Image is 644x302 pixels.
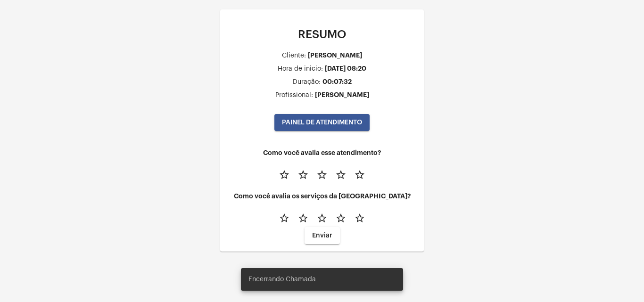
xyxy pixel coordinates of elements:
mat-icon: star_border [335,169,347,180]
mat-icon: star_border [316,169,328,180]
span: Encerrando Chamada [248,275,316,284]
button: PAINEL DE ATENDIMENTO [274,114,370,131]
mat-icon: star_border [279,169,290,180]
div: [PERSON_NAME] [315,91,369,98]
mat-icon: star_border [297,169,309,180]
h4: Como você avalia os serviços da [GEOGRAPHIC_DATA]? [228,193,416,200]
button: Enviar [305,227,340,244]
div: Hora de inicio: [278,65,323,73]
mat-icon: star_border [279,212,290,224]
div: Duração: [293,79,321,86]
mat-icon: star_border [354,169,365,180]
mat-icon: star_border [335,212,347,224]
span: Enviar [312,232,332,239]
p: RESUMO [228,28,416,41]
div: Profissional: [275,92,313,99]
mat-icon: star_border [354,212,365,224]
div: Cliente: [282,52,306,59]
div: 00:07:32 [322,78,352,85]
h4: Como você avalia esse atendimento? [228,149,416,156]
span: PAINEL DE ATENDIMENTO [282,119,362,126]
mat-icon: star_border [316,212,328,224]
div: [DATE] 08:20 [325,65,366,72]
div: [PERSON_NAME] [308,52,362,59]
mat-icon: star_border [297,212,309,224]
